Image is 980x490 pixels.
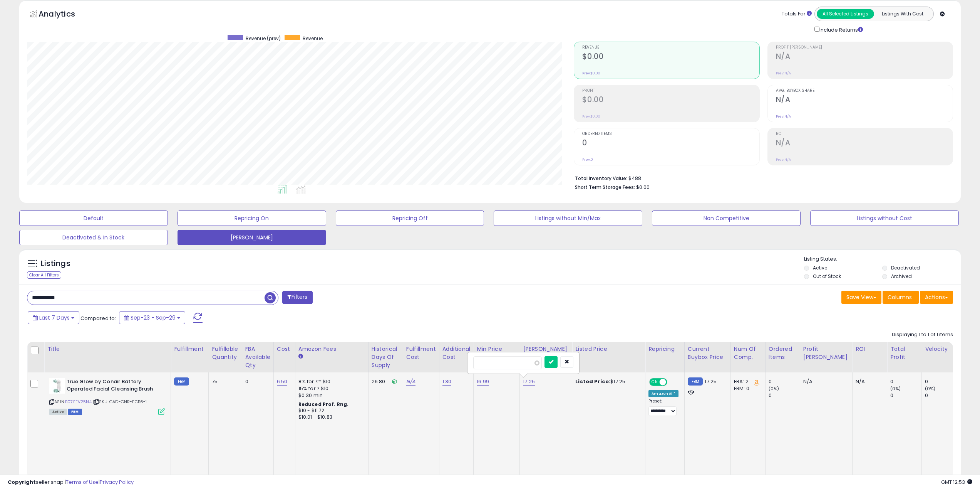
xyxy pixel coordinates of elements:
[406,378,415,386] a: N/A
[27,271,61,279] div: Clear All Filters
[874,9,931,19] button: Listings With Cost
[776,95,953,106] h2: N/A
[809,25,872,34] div: Include Returns
[776,52,953,62] h2: N/A
[119,311,185,324] button: Sep-23 - Sep-29
[575,173,947,182] li: $488
[131,314,176,322] span: Sep-23 - Sep-29
[582,157,593,162] small: Prev: 0
[769,378,800,385] div: 0
[891,273,912,280] label: Archived
[776,157,791,162] small: Prev: N/A
[804,256,961,263] p: Listing States:
[776,89,953,93] span: Avg. Buybox Share
[303,35,323,42] span: Revenue
[178,210,326,226] button: Repricing On
[66,478,99,486] a: Terms of Use
[494,210,642,226] button: Listings without Min/Max
[523,345,569,353] div: [PERSON_NAME]
[776,45,953,50] span: Profit [PERSON_NAME]
[39,314,70,322] span: Last 7 Days
[925,392,956,399] div: 0
[888,293,912,301] span: Columns
[890,345,918,361] div: Total Profit
[890,378,921,385] div: 0
[372,378,397,385] div: 26.80
[769,386,779,392] small: (0%)
[891,264,920,271] label: Deactivated
[734,385,759,392] div: FBM: 0
[298,392,362,399] div: $0.30 min
[178,230,326,245] button: [PERSON_NAME]
[648,345,681,353] div: Repricing
[298,385,362,392] div: 15% for > $10
[925,345,953,353] div: Velocity
[67,378,160,394] b: True Glow by Conair Battery Operated Facial Cleansing Brush
[582,71,600,76] small: Prev: $0.00
[298,353,303,360] small: Amazon Fees.
[298,407,362,414] div: $10 - $11.72
[245,345,270,369] div: FBA Available Qty
[442,378,452,386] a: 1.30
[920,291,953,304] button: Actions
[575,184,635,190] b: Short Term Storage Fees:
[810,210,959,226] button: Listings without Cost
[523,378,535,386] a: 17.25
[282,291,312,304] button: Filters
[582,138,759,149] h2: 0
[65,399,92,405] a: B07FFV25N4
[80,315,116,322] span: Compared to:
[648,390,678,397] div: Amazon AI *
[49,409,67,415] span: All listings currently available for purchase on Amazon
[582,114,600,119] small: Prev: $0.00
[212,378,236,385] div: 75
[93,399,147,405] span: | SKU: GAD-CNR-FCB6-1
[8,478,36,486] strong: Copyright
[442,345,471,361] div: Additional Cost
[776,138,953,149] h2: N/A
[575,175,627,182] b: Total Inventory Value:
[8,479,134,486] div: seller snap | |
[39,8,90,21] h5: Analytics
[245,378,268,385] div: 0
[688,377,703,386] small: FBM
[298,401,349,407] b: Reduced Prof. Rng.
[174,377,189,386] small: FBM
[477,378,489,386] a: 16.99
[582,52,759,62] h2: $0.00
[100,478,134,486] a: Privacy Policy
[582,89,759,93] span: Profit
[582,45,759,50] span: Revenue
[666,379,678,386] span: OFF
[776,132,953,136] span: ROI
[652,210,801,226] button: Non Competitive
[575,378,639,385] div: $17.25
[212,345,238,361] div: Fulfillable Quantity
[782,10,812,18] div: Totals For
[769,392,800,399] div: 0
[406,345,436,361] div: Fulfillment Cost
[336,210,484,226] button: Repricing Off
[582,95,759,106] h2: $0.00
[277,345,292,353] div: Cost
[841,291,881,304] button: Save View
[892,331,953,338] div: Displaying 1 to 1 of 1 items
[246,35,281,42] span: Revenue (prev)
[776,114,791,119] small: Prev: N/A
[813,273,841,280] label: Out of Stock
[883,291,919,304] button: Columns
[856,378,881,385] div: N/A
[19,210,168,226] button: Default
[298,345,365,353] div: Amazon Fees
[582,132,759,136] span: Ordered Items
[856,345,884,353] div: ROI
[68,409,82,415] span: FBM
[813,264,827,271] label: Active
[277,378,288,386] a: 6.50
[298,378,362,385] div: 8% for <= $10
[49,378,65,394] img: 31dhz0COBKL._SL40_.jpg
[734,378,759,385] div: FBA: 2
[28,311,79,324] button: Last 7 Days
[49,378,165,414] div: ASIN:
[890,392,921,399] div: 0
